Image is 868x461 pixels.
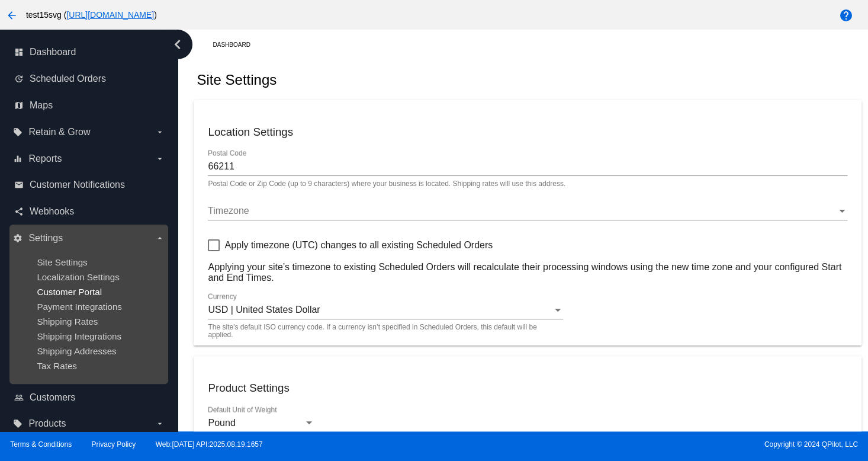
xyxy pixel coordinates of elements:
[14,388,165,407] a: people_outline Customers
[208,418,235,428] span: Pound
[155,233,165,243] i: arrow_drop_down
[37,331,121,341] a: Shipping Integrations
[168,35,187,54] i: chevron_left
[30,47,76,57] span: Dashboard
[14,180,24,190] i: email
[14,43,165,62] a: dashboard Dashboard
[30,180,125,190] span: Customer Notifications
[208,206,847,216] mat-select: Timezone
[30,73,106,84] span: Scheduled Orders
[208,324,556,340] mat-hint: The site's default ISO currency code. If a currency isn’t specified in Scheduled Orders, this def...
[155,419,165,428] i: arrow_drop_down
[156,440,263,449] a: Web:[DATE] API:2025.08.19.1657
[30,206,74,217] span: Webhooks
[208,126,847,139] h3: Location Settings
[208,305,563,315] mat-select: Currency
[28,418,66,429] span: Products
[208,206,249,216] span: Timezone
[444,440,858,449] span: Copyright © 2024 QPilot, LLC
[13,419,22,428] i: local_offer
[197,72,277,88] h2: Site Settings
[208,418,314,428] mat-select: Default Unit of Weight
[155,127,165,137] i: arrow_drop_down
[10,440,72,449] a: Terms & Conditions
[208,262,847,283] p: Applying your site’s timezone to existing Scheduled Orders will recalculate their processing wind...
[14,393,24,402] i: people_outline
[30,100,53,111] span: Maps
[155,154,165,164] i: arrow_drop_down
[13,233,22,243] i: settings
[208,180,565,188] div: Postal Code or Zip Code (up to 9 characters) where your business is located. Shipping rates will ...
[14,175,165,194] a: email Customer Notifications
[208,382,847,395] h3: Product Settings
[224,238,493,252] span: Apply timezone (UTC) changes to all existing Scheduled Orders
[14,101,24,110] i: map
[28,233,63,244] span: Settings
[30,392,75,403] span: Customers
[26,10,157,20] span: test15svg ( )
[14,74,24,84] i: update
[14,47,24,57] i: dashboard
[208,161,847,172] input: Postal Code
[28,153,62,164] span: Reports
[92,440,136,449] a: Privacy Policy
[14,96,165,115] a: map Maps
[13,154,22,164] i: equalizer
[37,272,119,282] a: Localization Settings
[37,302,122,312] a: Payment Integrations
[37,361,77,371] a: Tax Rates
[28,127,90,137] span: Retain & Grow
[37,346,116,356] a: Shipping Addresses
[14,69,165,88] a: update Scheduled Orders
[208,305,320,315] span: USD | United States Dollar
[13,127,22,137] i: local_offer
[839,8,853,23] mat-icon: help
[14,207,24,216] i: share
[213,36,261,54] a: Dashboard
[5,8,19,23] mat-icon: arrow_back
[37,287,102,297] a: Customer Portal
[14,202,165,221] a: share Webhooks
[37,257,87,267] a: Site Settings
[66,10,154,20] a: [URL][DOMAIN_NAME]
[37,316,98,326] a: Shipping Rates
